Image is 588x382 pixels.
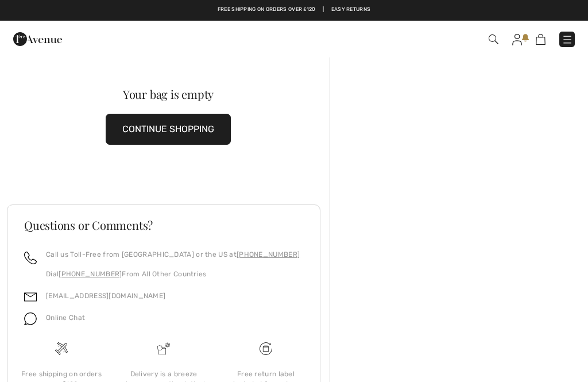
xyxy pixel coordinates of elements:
[331,6,371,14] a: Easy Returns
[13,28,62,51] img: 1ère Avenue
[23,88,314,100] div: Your bag is empty
[46,292,165,300] a: [EMAIL_ADDRESS][DOMAIN_NAME]
[59,270,122,278] a: [PHONE_NUMBER]
[106,114,231,145] button: CONTINUE SHOPPING
[24,219,303,231] h3: Questions or Comments?
[323,6,324,14] span: |
[24,252,37,264] img: call
[55,342,68,355] img: Free shipping on orders over &#8356;120
[536,34,546,45] img: Shopping Bag
[24,312,37,325] img: chat
[157,342,170,355] img: Delivery is a breeze since we pay the duties!
[260,342,272,355] img: Free shipping on orders over &#8356;120
[46,314,85,322] span: Online Chat
[24,291,37,303] img: email
[218,6,316,14] a: Free shipping on orders over ₤120
[46,269,300,279] p: Dial From All Other Countries
[13,33,62,44] a: 1ère Avenue
[237,250,300,258] a: [PHONE_NUMBER]
[489,34,498,44] img: Search
[562,34,573,45] img: Menu
[46,249,300,260] p: Call us Toll-Free from [GEOGRAPHIC_DATA] or the US at
[512,34,522,45] img: My Info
